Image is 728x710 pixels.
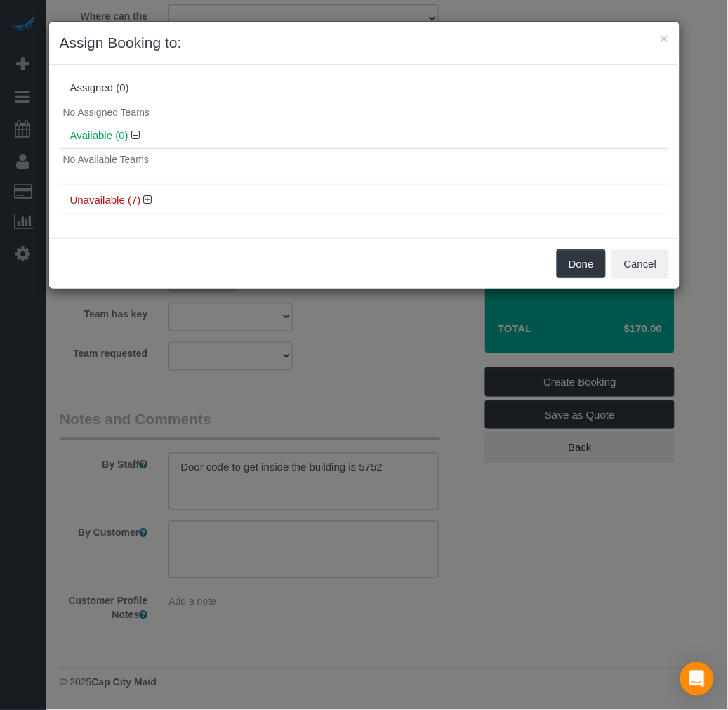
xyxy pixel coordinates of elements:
span: No Available Teams [63,154,149,165]
h4: Unavailable (7) [70,195,658,206]
div: Assigned (0) [70,82,658,94]
span: No Assigned Teams [63,107,150,118]
div: Open Intercom Messenger [680,662,714,696]
button: Done [557,249,606,279]
h4: Available (0) [70,130,658,142]
h3: Assign Booking to: [60,32,669,53]
button: Cancel [612,249,669,279]
button: × [660,31,668,46]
